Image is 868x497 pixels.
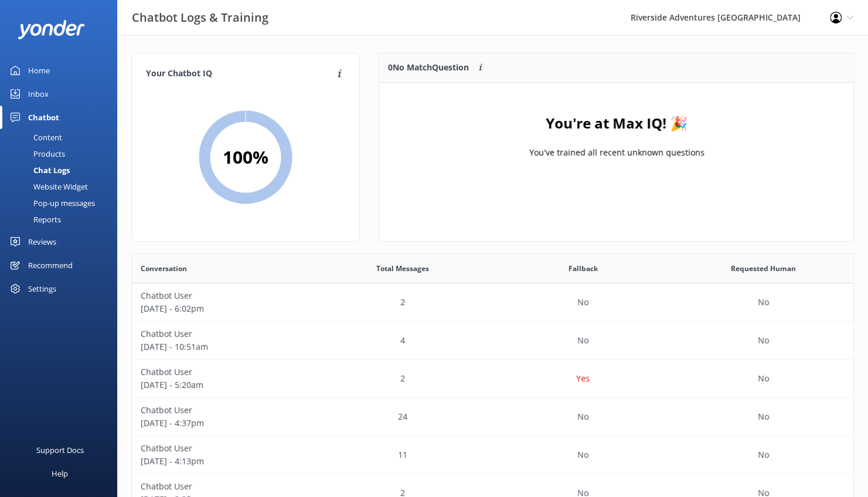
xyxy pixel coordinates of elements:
[7,162,70,178] div: Chat Logs
[132,398,853,436] div: row
[7,178,117,195] a: Website Widget
[731,263,796,274] span: Requested Human
[400,334,405,347] p: 4
[400,296,405,309] p: 2
[141,455,304,468] p: [DATE] - 4:13pm
[568,263,597,274] span: Fallback
[7,211,61,228] div: Reports
[7,195,117,211] a: Pop-up messages
[52,462,68,485] div: Help
[400,372,405,385] p: 2
[141,442,304,455] p: Chatbot User
[388,61,469,74] p: 0 No Match Question
[146,67,334,80] h4: Your Chatbot IQ
[7,195,95,211] div: Pop-up messages
[758,448,769,461] p: No
[141,327,304,340] p: Chatbot User
[28,106,59,129] div: Chatbot
[758,296,769,309] p: No
[141,404,304,417] p: Chatbot User
[141,417,304,430] p: [DATE] - 4:37pm
[141,263,187,274] span: Conversation
[141,340,304,353] p: [DATE] - 10:51am
[7,146,117,162] a: Products
[758,410,769,423] p: No
[141,366,304,378] p: Chatbot User
[7,146,65,162] div: Products
[379,83,854,200] div: grid
[7,162,117,178] a: Chat Logs
[577,448,588,461] p: No
[577,410,588,423] p: No
[28,59,50,82] div: Home
[141,289,304,302] p: Chatbot User
[132,360,853,398] div: row
[141,480,304,493] p: Chatbot User
[141,302,304,315] p: [DATE] - 6:02pm
[132,436,853,474] div: row
[577,334,588,347] p: No
[529,146,704,159] p: You've trained all recent unknown questions
[758,372,769,385] p: No
[576,372,590,385] p: Yes
[7,211,117,228] a: Reports
[376,263,429,274] span: Total Messages
[28,230,56,253] div: Reviews
[7,178,88,195] div: Website Widget
[398,410,407,423] p: 24
[36,438,84,462] div: Support Docs
[546,112,687,134] h4: You're at Max IQ! 🎉
[223,143,268,171] h2: 100 %
[28,253,73,277] div: Recommend
[758,334,769,347] p: No
[132,8,268,27] h3: Chatbot Logs & Training
[28,277,56,300] div: Settings
[141,378,304,391] p: [DATE] - 5:20am
[7,129,117,146] a: Content
[132,322,853,360] div: row
[28,82,49,106] div: Inbox
[398,448,407,461] p: 11
[577,296,588,309] p: No
[7,129,62,146] div: Content
[18,20,85,39] img: yonder-white-logo.png
[132,283,853,322] div: row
